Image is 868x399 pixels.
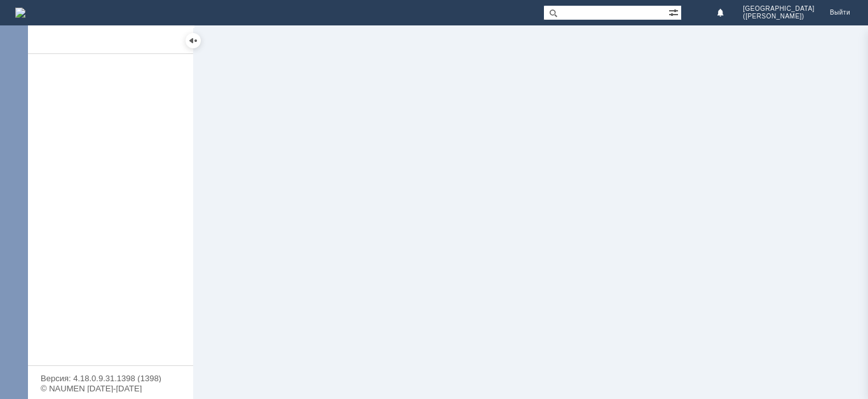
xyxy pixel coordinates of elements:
span: ([PERSON_NAME]) [743,13,815,20]
a: Перейти на домашнюю страницу [15,8,25,18]
span: [GEOGRAPHIC_DATA] [743,5,815,13]
img: logo [15,8,25,18]
div: Версия: 4.18.0.9.31.1398 (1398) [41,374,180,382]
span: Расширенный поиск [668,6,681,18]
div: © NAUMEN [DATE]-[DATE] [41,384,180,393]
div: Скрыть меню [186,33,201,48]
